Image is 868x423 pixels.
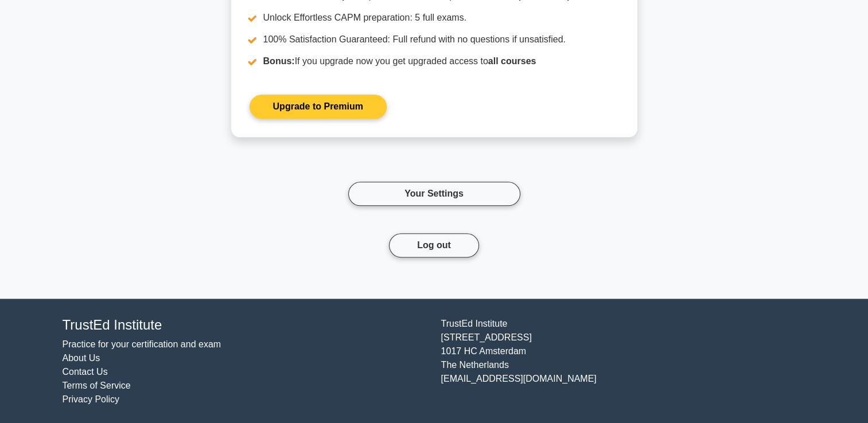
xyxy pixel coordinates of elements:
a: Your Settings [348,182,520,206]
h4: TrustEd Institute [63,317,427,334]
a: Practice for your certification and exam [63,339,221,349]
a: About Us [63,353,100,363]
a: Contact Us [63,367,108,377]
a: Upgrade to Premium [250,95,387,119]
a: Privacy Policy [63,394,120,404]
button: Log out [389,233,479,257]
a: Terms of Service [63,381,131,390]
div: TrustEd Institute [STREET_ADDRESS] 1017 HC Amsterdam The Netherlands [EMAIL_ADDRESS][DOMAIN_NAME] [434,317,813,407]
